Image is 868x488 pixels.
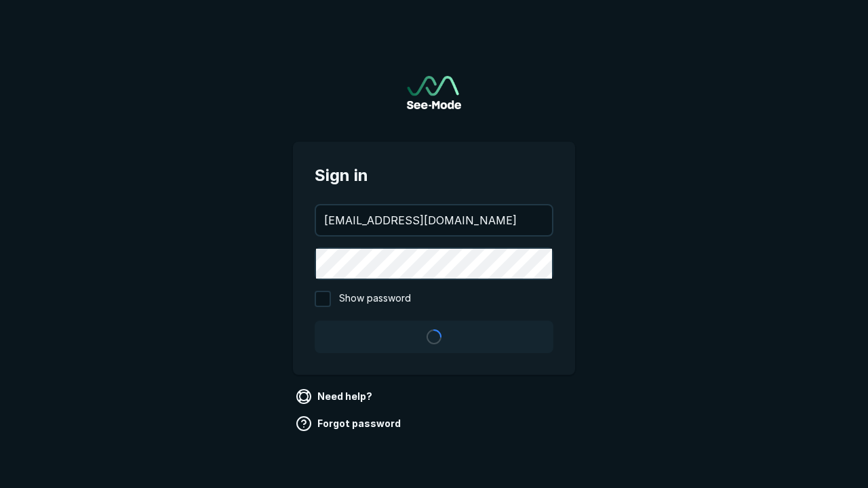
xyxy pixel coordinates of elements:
img: See-Mode Logo [407,76,461,109]
span: Show password [339,291,411,307]
a: Forgot password [293,413,406,434]
input: your@email.com [316,205,552,235]
span: Sign in [315,163,553,188]
a: Go to sign in [407,76,461,109]
a: Need help? [293,386,378,407]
